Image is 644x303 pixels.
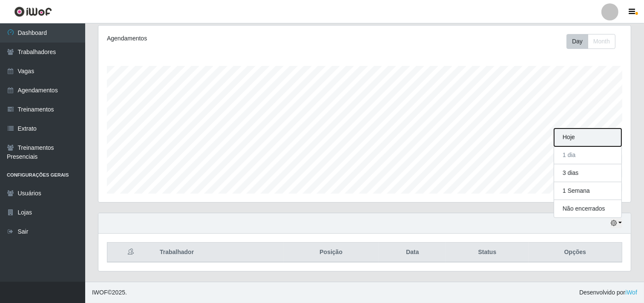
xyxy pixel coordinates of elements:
th: Opções [529,243,622,263]
th: Posição [283,243,379,263]
button: Month [588,34,615,49]
a: iWof [625,289,637,296]
div: Toolbar with button groups [566,34,622,49]
span: Desenvolvido por [579,288,637,297]
button: Day [566,34,588,49]
button: 1 Semana [554,182,621,200]
button: 3 dias [554,164,621,182]
th: Status [446,243,528,263]
th: Data [379,243,446,263]
img: CoreUI Logo [14,6,52,17]
button: Hoje [554,129,621,146]
span: © 2025 . [92,288,127,297]
span: IWOF [92,289,108,296]
div: Agendamentos [107,34,314,43]
button: Não encerrados [554,200,621,217]
th: Trabalhador [155,243,283,263]
button: 1 dia [554,146,621,164]
div: First group [566,34,615,49]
